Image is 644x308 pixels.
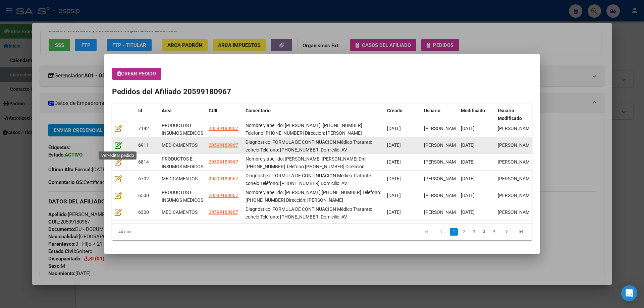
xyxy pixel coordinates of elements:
[461,108,485,113] span: Modificado
[490,228,498,236] a: 5
[461,142,475,148] span: [DATE]
[421,104,458,126] datatable-header-cell: Usuario
[387,209,401,215] span: [DATE]
[159,104,206,126] datatable-header-cell: Area
[515,228,528,236] a: go to last page
[489,226,499,238] li: page 5
[480,228,488,236] a: 4
[162,209,198,215] span: MEDICAMENTOS
[424,142,460,148] span: [PERSON_NAME]
[136,104,159,126] datatable-header-cell: Id
[470,228,478,236] a: 3
[209,159,238,165] span: 20599180967
[209,142,238,148] span: 20599180967
[138,142,149,148] span: 6911
[162,176,198,181] span: MEDICAMENTOS
[461,176,475,181] span: [DATE]
[162,190,203,203] span: PRODUCTOS E INSUMOS MEDICOS
[460,228,468,236] a: 2
[246,156,366,184] span: Nombre y apellido: Quevedo Johan Beltran Dni:59918096 Telefono:1141749226 Dirección: Nicolas avel...
[162,156,203,169] span: PRODUCTOS E INSUMOS MEDICOS
[206,104,243,126] datatable-header-cell: CUIL
[387,108,402,113] span: Creado
[500,228,513,236] a: go to next page
[424,126,460,131] span: [PERSON_NAME]
[461,209,475,215] span: [DATE]
[498,126,534,131] span: [PERSON_NAME]
[621,285,637,301] div: Open Intercom Messenger
[209,108,219,113] span: CUIL
[424,209,460,215] span: [PERSON_NAME]
[495,104,532,126] datatable-header-cell: Usuario Modificado
[469,226,479,238] li: page 3
[387,126,401,131] span: [DATE]
[459,226,469,238] li: page 2
[246,139,372,175] span: Diagnóstico: FORMULA DE CONTINUACION Médico Tratante: cohelo Teléfono: 11-4174-9226 Domicilio: AV...
[138,176,149,181] span: 6702
[138,159,149,165] span: 6814
[138,193,149,198] span: 6500
[162,142,198,148] span: MEDICAMENTOS
[117,71,156,77] span: Crear Pedido
[246,173,372,209] span: Diagnóstico: FORMULA DE CONTINUACION Médico Tratante: cohelo Teléfono: 11-4174-9226 Domicilio: AV...
[246,108,271,113] span: Comentario
[498,108,522,121] span: Usuario Modificado
[246,206,372,242] span: Diagnóstico: FORMULA DE CONTINUACION Médico Tratante: cohelo Teléfono: 11-4174-9226 Domicilio: AV...
[420,228,433,236] a: go to first page
[246,190,381,218] span: Nombre y apellido: Beltran Quevedo Johan Dni:59918096 Telefono:1141749226 Dirección: Nicolas avel...
[479,226,489,238] li: page 4
[246,123,372,151] span: Nombre y apellido: Beltran Quevedo Benicio Dni: 59918096 Telefono:1141749226 Dirección: Nicolas a...
[461,126,475,131] span: [DATE]
[138,126,149,131] span: 7142
[384,104,421,126] datatable-header-cell: Creado
[112,86,532,98] h2: Pedidos del Afiliado 20599180967
[162,123,203,136] span: PRODUCTOS E INSUMOS MEDICOS
[138,108,142,113] span: Id
[424,193,460,198] span: [PERSON_NAME]
[424,176,460,181] span: [PERSON_NAME]
[458,104,495,126] datatable-header-cell: Modificado
[162,108,172,113] span: Area
[209,209,238,215] span: 20599180967
[424,159,460,165] span: [PERSON_NAME]
[112,68,161,80] button: Crear Pedido
[387,193,401,198] span: [DATE]
[209,176,238,181] span: 20599180967
[498,193,534,198] span: [PERSON_NAME]
[461,159,475,165] span: [DATE]
[498,176,534,181] span: [PERSON_NAME]
[387,159,401,165] span: [DATE]
[209,193,238,198] span: 20599180967
[450,228,458,236] a: 1
[449,226,459,238] li: page 1
[243,104,384,126] datatable-header-cell: Comentario
[387,142,401,148] span: [DATE]
[424,108,440,113] span: Usuario
[498,159,534,165] span: [PERSON_NAME]
[498,142,534,148] span: [PERSON_NAME]
[435,228,448,236] a: go to previous page
[461,193,475,198] span: [DATE]
[209,126,238,131] span: 20599180967
[112,224,195,240] div: 44 total
[138,209,149,215] span: 6300
[387,176,401,181] span: [DATE]
[498,209,534,215] span: [PERSON_NAME]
